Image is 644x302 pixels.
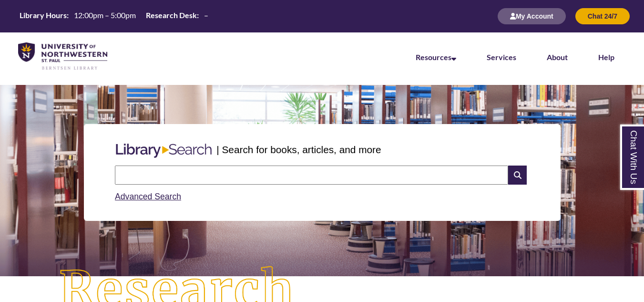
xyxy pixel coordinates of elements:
p: | Search for books, articles, and more [216,142,381,157]
button: My Account [498,8,566,24]
a: About [547,52,568,62]
a: Advanced Search [115,192,181,201]
a: Resources [416,52,456,62]
i: Search [508,166,526,185]
table: Hours Today [16,10,212,22]
img: UNWSP Library Logo [18,42,107,71]
button: Chat 24/7 [575,8,630,24]
a: Help [598,52,614,62]
th: Library Hours: [16,10,70,21]
a: Services [487,52,516,62]
a: My Account [498,12,566,20]
a: Chat 24/7 [575,12,630,20]
span: 12:00pm – 5:00pm [74,10,136,20]
span: – [204,10,208,20]
a: Hours Today [16,10,212,23]
img: Libary Search [111,140,216,162]
th: Research Desk: [142,10,200,21]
